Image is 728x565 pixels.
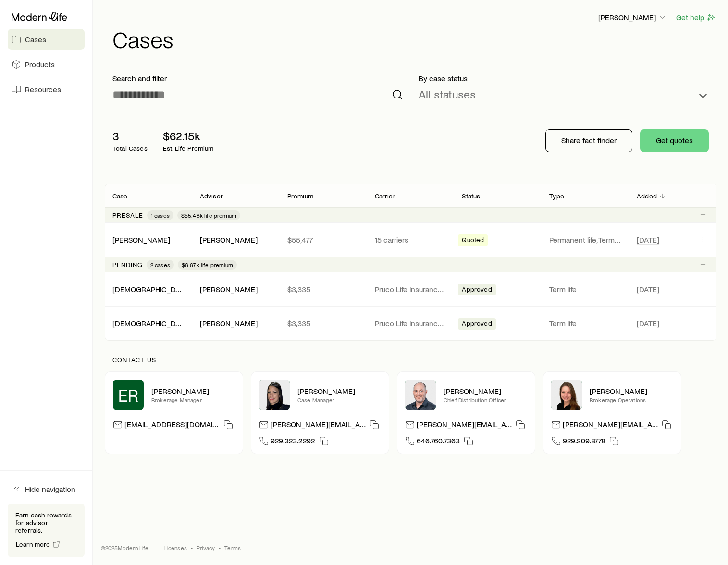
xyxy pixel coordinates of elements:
[112,261,143,269] p: Pending
[287,319,359,328] p: $3,335
[375,319,447,328] p: Pruco Life Insurance Company
[419,74,709,83] p: By case status
[25,35,46,44] span: Cases
[375,192,395,200] p: Carrier
[151,396,235,404] p: Brokerage Manager
[163,145,214,152] p: Est. Life Premium
[112,211,143,219] p: Presale
[112,356,709,364] p: Contact us
[25,60,55,69] span: Products
[112,235,170,245] div: [PERSON_NAME]
[151,386,235,396] p: [PERSON_NAME]
[637,192,657,200] p: Added
[637,235,659,245] span: [DATE]
[224,544,241,552] a: Terms
[462,319,492,330] span: Approved
[163,129,214,143] p: $62.15k
[462,285,492,295] span: Approved
[640,129,709,152] button: Get quotes
[112,235,170,244] a: [PERSON_NAME]
[444,386,527,396] p: [PERSON_NAME]
[200,192,223,200] p: Advisor
[8,504,85,557] div: Earn cash rewards for advisor referrals.Learn more
[112,129,148,143] p: 3
[462,192,480,200] p: Status
[561,135,617,145] p: Share fact finder
[271,419,366,432] p: [PERSON_NAME][EMAIL_ADDRESS][DOMAIN_NAME]
[462,236,484,246] span: Quoted
[598,12,667,22] p: [PERSON_NAME]
[549,192,564,200] p: Type
[590,396,673,404] p: Brokerage Operations
[419,87,476,101] p: All statuses
[297,396,381,404] p: Case Manager
[112,284,248,294] a: [DEMOGRAPHIC_DATA][PERSON_NAME]
[549,319,621,328] p: Term life
[191,544,193,552] span: •
[164,544,187,552] a: Licenses
[259,380,290,410] img: Elana Hasten
[287,235,359,245] p: $55,477
[549,284,621,294] p: Term life
[271,436,315,449] span: 929.323.2292
[545,129,632,152] button: Share fact finder
[676,12,716,23] button: Get help
[590,386,673,396] p: [PERSON_NAME]
[112,74,403,83] p: Search and filter
[124,419,220,432] p: [EMAIL_ADDRESS][DOMAIN_NAME]
[112,319,248,328] a: [DEMOGRAPHIC_DATA][PERSON_NAME]
[197,544,215,552] a: Privacy
[287,192,313,200] p: Premium
[118,385,138,405] span: ER
[25,484,75,494] span: Hide navigation
[637,284,659,294] span: [DATE]
[8,54,85,75] a: Products
[287,284,359,294] p: $3,335
[8,479,85,500] button: Hide navigation
[200,319,258,329] div: [PERSON_NAME]
[417,436,460,449] span: 646.760.7363
[150,261,170,269] span: 2 cases
[551,380,582,410] img: Ellen Wall
[112,27,716,50] h1: Cases
[297,386,381,396] p: [PERSON_NAME]
[375,235,447,245] p: 15 carriers
[8,29,85,50] a: Cases
[105,184,716,341] div: Client cases
[598,12,668,24] button: [PERSON_NAME]
[219,544,221,552] span: •
[112,319,185,329] div: [DEMOGRAPHIC_DATA][PERSON_NAME]
[112,284,185,295] div: [DEMOGRAPHIC_DATA][PERSON_NAME]
[15,511,77,534] p: Earn cash rewards for advisor referrals.
[112,145,148,152] p: Total Cases
[637,319,659,328] span: [DATE]
[444,396,527,404] p: Chief Distribution Officer
[25,85,61,94] span: Resources
[101,544,149,552] p: © 2025 Modern Life
[182,261,233,269] span: $6.67k life premium
[563,419,658,432] p: [PERSON_NAME][EMAIL_ADDRESS][DOMAIN_NAME]
[112,192,128,200] p: Case
[8,79,85,100] a: Resources
[151,211,170,219] span: 1 cases
[200,235,258,245] div: [PERSON_NAME]
[375,284,447,294] p: Pruco Life Insurance Company
[549,235,621,245] p: Permanent life, Term life
[16,541,50,548] span: Learn more
[417,419,512,432] p: [PERSON_NAME][EMAIL_ADDRESS][DOMAIN_NAME]
[200,284,258,295] div: [PERSON_NAME]
[405,380,436,410] img: Dan Pierson
[563,436,605,449] span: 929.209.8778
[181,211,236,219] span: $55.48k life premium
